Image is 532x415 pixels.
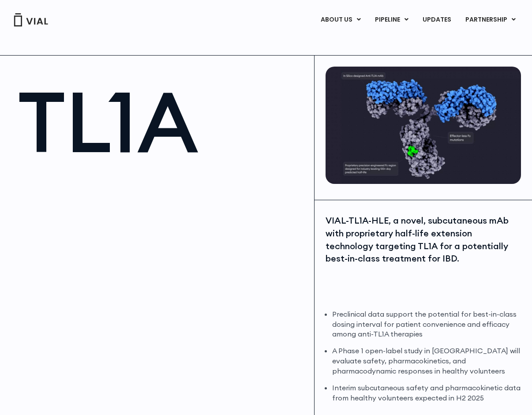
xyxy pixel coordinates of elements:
[326,214,521,265] div: VIAL-TL1A-HLE, a novel, subcutaneous mAb with proprietary half-life extension technology targetin...
[332,346,521,376] li: A Phase 1 open-label study in [GEOGRAPHIC_DATA] will evaluate safety, pharmacokinetics, and pharm...
[326,67,521,184] img: TL1A antibody diagram.
[314,12,367,27] a: ABOUT USMenu Toggle
[18,80,305,164] h1: TL1A
[368,12,415,27] a: PIPELINEMenu Toggle
[332,309,521,340] li: Preclinical data support the potential for best-in-class dosing interval for patient convenience ...
[416,12,458,27] a: UPDATES
[332,383,521,403] li: Interim subcutaneous safety and pharmacokinetic data from healthy volunteers expected in H2 2025
[13,13,49,26] img: Vial Logo
[458,12,523,27] a: PARTNERSHIPMenu Toggle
